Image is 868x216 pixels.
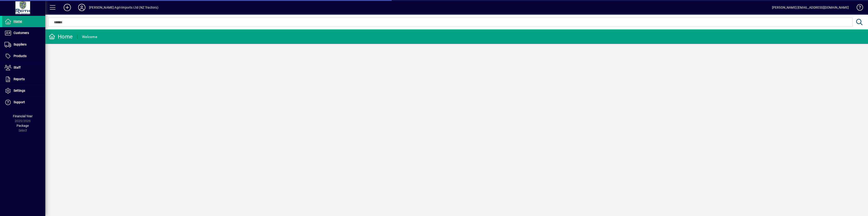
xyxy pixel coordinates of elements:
div: [PERSON_NAME] [EMAIL_ADDRESS][DOMAIN_NAME] [772,4,849,11]
div: [PERSON_NAME] Agri-Imports Ltd (NZ Tractors) [89,4,158,11]
a: Support [2,97,45,108]
span: Products [14,54,27,58]
a: Knowledge Base [853,1,862,16]
span: Support [14,100,25,104]
a: Products [2,50,45,62]
button: Profile [75,3,89,12]
a: Staff [2,62,45,73]
div: Home [49,33,73,40]
a: Reports [2,74,45,85]
a: Suppliers [2,39,45,50]
span: Suppliers [14,43,27,46]
span: Reports [14,77,25,81]
span: Staff [14,66,21,69]
span: Home [14,19,22,23]
span: Package [17,124,29,127]
span: Customers [14,31,29,35]
a: Customers [2,27,45,39]
span: Settings [14,89,25,92]
span: Financial Year [13,114,33,118]
a: Settings [2,85,45,96]
button: Add [60,3,75,12]
div: Welcome [82,33,97,41]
